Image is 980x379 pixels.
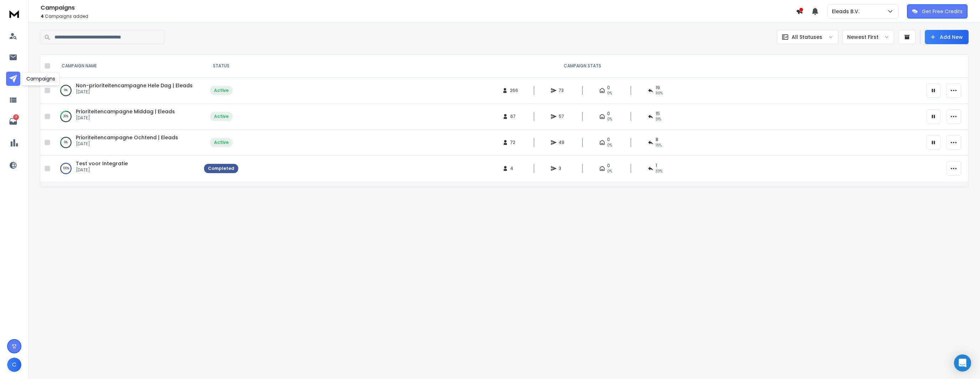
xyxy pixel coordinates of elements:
[510,88,518,93] span: 266
[22,72,60,85] div: Campaigns
[76,134,178,141] a: Prioriteitencampagne Ochtend | Eleads
[656,116,661,122] span: 31 %
[954,354,971,372] div: Open Intercom Messenger
[41,14,796,19] p: Campaigns added
[510,166,517,171] span: 4
[200,54,243,78] th: STATUS
[76,141,178,147] p: [DATE]
[559,166,566,171] span: 3
[208,166,234,171] div: Completed
[843,30,894,44] button: Newest First
[656,85,660,90] span: 19
[607,142,612,148] span: 0%
[76,160,128,167] a: Test voor Integratie
[76,89,193,95] p: [DATE]
[510,114,517,119] span: 67
[559,140,566,145] span: 49
[559,88,566,93] span: 73
[7,7,21,20] img: logo
[64,87,68,94] p: 9 %
[7,358,21,372] button: C
[922,8,963,15] p: Get Free Credits
[656,111,660,116] span: 15
[656,90,663,96] span: 30 %
[64,139,68,146] p: 9 %
[76,108,175,115] a: Prioriteitencampagne Middag | Eleads
[13,114,19,120] p: 13
[607,111,610,116] span: 0
[792,33,822,41] p: All Statuses
[656,142,662,148] span: 16 %
[243,54,922,78] th: CAMPAIGN STATS
[6,114,20,129] a: 13
[559,114,566,119] span: 57
[925,30,969,44] button: Add New
[607,163,610,168] span: 0
[656,168,662,174] span: 33 %
[53,54,200,78] th: CAMPAIGN NAME
[41,13,44,19] span: 4
[76,82,193,89] a: Non-prioriteitencampagne Hele Dag | Eleads
[607,90,612,96] span: 0%
[510,140,517,145] span: 72
[214,88,229,93] div: Active
[214,140,229,145] div: Active
[63,165,69,172] p: 100 %
[832,8,862,15] p: Eleads B.V.
[76,115,175,121] p: [DATE]
[607,168,612,174] span: 0%
[76,167,128,173] p: [DATE]
[907,4,968,19] button: Get Free Credits
[53,104,200,130] td: 26%Prioriteitencampagne Middag | Eleads[DATE]
[214,114,229,119] div: Active
[53,78,200,104] td: 9%Non-prioriteitencampagne Hele Dag | Eleads[DATE]
[41,4,796,12] h1: Campaigns
[607,116,612,122] span: 0%
[656,163,657,168] span: 1
[607,85,610,90] span: 0
[53,130,200,156] td: 9%Prioriteitencampagne Ochtend | Eleads[DATE]
[656,137,658,142] span: 8
[53,156,200,182] td: 100%Test voor Integratie[DATE]
[63,113,68,120] p: 26 %
[607,137,610,142] span: 0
